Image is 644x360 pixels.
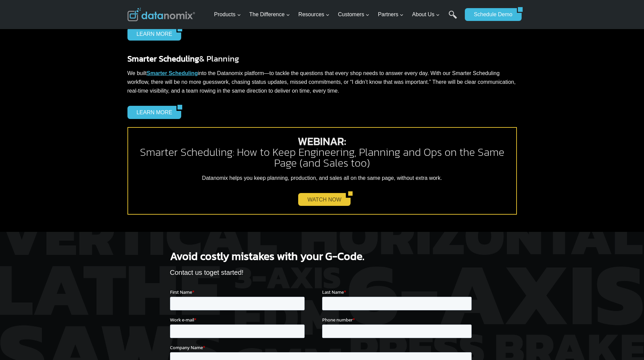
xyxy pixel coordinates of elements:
[127,53,517,65] h3: & Planning
[412,10,440,19] span: About Us
[147,70,198,76] a: Smarter Scheduling
[127,69,517,95] p: We built into the Datanomix platform—to tackle the questions that every shop needs to answer ever...
[170,248,364,264] span: Avoid costly mistakes with your G-Code.
[298,193,345,206] a: WATCH NOW
[449,10,457,26] a: Search
[152,83,178,90] span: State/Region
[76,151,86,155] a: Terms
[134,174,511,183] p: Datanomix helps you keep planning, production, and sales all on the same page, without extra work.
[127,28,177,41] a: LEARN MORE
[338,10,369,19] span: Customers
[299,10,330,19] span: Resources
[152,0,174,6] span: Last Name
[298,133,346,149] strong: WEBINAR:
[170,269,210,276] span: Contact us to
[127,106,177,119] a: LEARN MORE
[214,10,241,19] span: Products
[92,151,114,155] a: Privacy Policy
[378,10,404,19] span: Partners
[127,53,199,65] strong: Smarter Scheduling
[152,28,183,34] span: Phone number
[134,136,511,168] h2: Smarter Scheduling: How to Keep Engineering, Planning and Ops on the Same Page (and Sales too)
[127,8,195,21] img: Datanomix
[249,10,290,19] span: The Difference
[211,4,461,26] nav: Primary Navigation
[465,8,517,21] a: Schedule Demo
[170,267,474,278] p: get started!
